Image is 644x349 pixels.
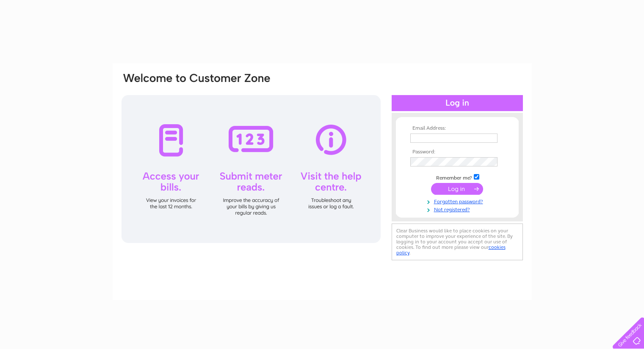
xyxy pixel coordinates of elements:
a: Forgotten password? [410,197,506,205]
th: Password: [408,149,506,155]
input: Submit [431,183,483,195]
a: cookies policy [396,244,506,256]
a: Not registered? [410,205,506,213]
div: Clear Business would like to place cookies on your computer to improve your experience of the sit... [392,224,523,260]
td: Remember me? [408,173,506,181]
th: Email Address: [408,125,506,131]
